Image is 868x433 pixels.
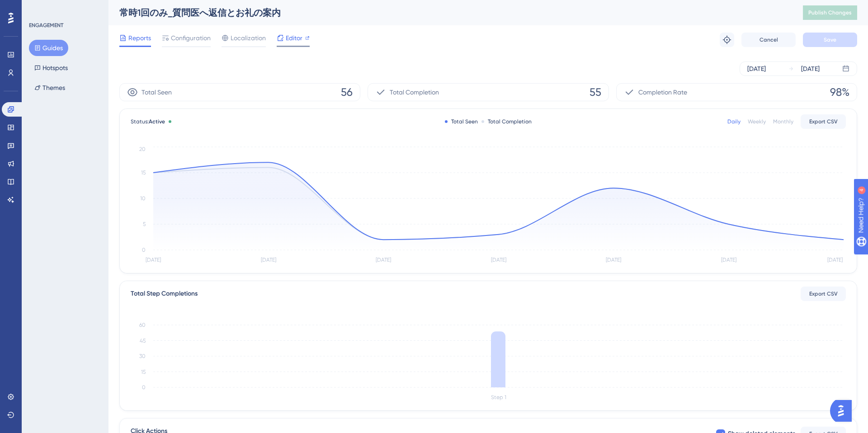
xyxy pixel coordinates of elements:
tspan: 15 [141,369,146,375]
span: Publish Changes [808,9,852,16]
tspan: 60 [139,322,146,328]
iframe: UserGuiding AI Assistant Launcher [830,397,857,424]
tspan: 20 [139,146,146,152]
tspan: [DATE] [491,257,506,263]
div: Total Completion [481,118,532,125]
div: ENGAGEMENT [29,22,63,29]
tspan: 45 [140,338,146,344]
button: Cancel [741,33,796,47]
div: [DATE] [801,63,820,74]
button: Export CSV [801,114,846,129]
span: Total Completion [390,87,439,98]
div: Daily [727,118,741,125]
tspan: 10 [140,195,146,202]
tspan: [DATE] [146,257,161,263]
span: Active [149,118,165,125]
tspan: Step 1 [491,394,506,400]
span: Status: [131,118,165,125]
div: Total Seen [445,118,478,125]
button: Save [803,33,857,47]
button: Publish Changes [803,5,857,20]
span: 98% [830,85,849,99]
span: Localization [231,33,266,43]
div: Total Step Completions [131,288,198,299]
div: 4 [63,5,66,12]
tspan: [DATE] [376,257,391,263]
span: Total Seen [142,87,172,98]
span: Reports [128,33,151,43]
tspan: 5 [143,221,146,227]
span: Need Help? [21,2,57,13]
tspan: [DATE] [827,257,843,263]
div: Monthly [773,118,793,125]
tspan: 15 [141,169,146,176]
button: Guides [29,40,68,56]
span: Export CSV [809,118,838,125]
tspan: 0 [142,384,146,391]
tspan: [DATE] [261,257,276,263]
span: 55 [590,85,601,99]
button: Themes [29,80,71,96]
button: Export CSV [801,287,846,301]
div: 常時1回のみ_質問医へ返信とお礼の案内 [119,6,780,19]
span: Save [824,36,836,43]
tspan: [DATE] [721,257,736,263]
span: Export CSV [809,290,838,297]
span: Editor [286,33,302,43]
div: [DATE] [747,63,766,74]
tspan: [DATE] [606,257,621,263]
span: Completion Rate [638,87,687,98]
span: Cancel [759,36,778,43]
span: 56 [341,85,353,99]
button: Hotspots [29,60,73,76]
span: Configuration [171,33,211,43]
tspan: 0 [142,247,146,253]
div: Weekly [748,118,766,125]
tspan: 30 [139,353,146,359]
